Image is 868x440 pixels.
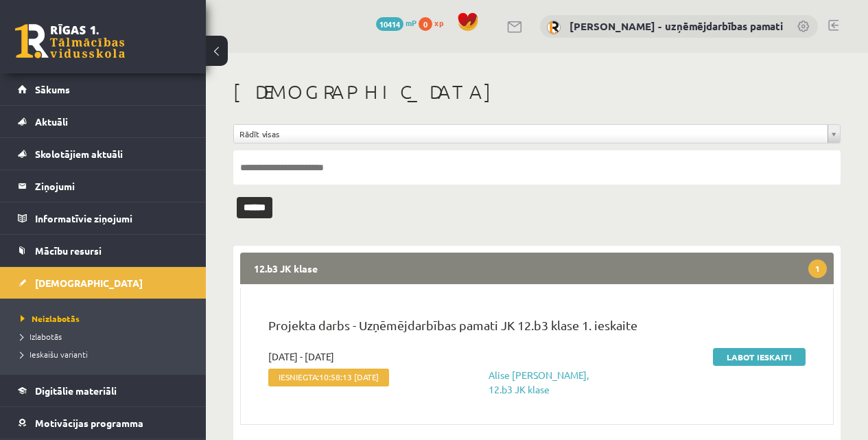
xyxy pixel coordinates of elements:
[35,277,143,289] span: [DEMOGRAPHIC_DATA]
[35,83,70,95] span: Sākums
[713,348,806,366] a: Labot ieskaiti
[18,202,189,234] a: Informatīvie ziņojumi
[35,202,189,234] legend: Informatīvie ziņojumi
[570,19,783,33] a: [PERSON_NAME] - uzņēmējdarbības pamati
[234,125,840,143] a: Rādīt visas
[406,17,417,28] span: mP
[21,312,192,325] a: Neizlabotās
[376,17,417,28] a: 10414 mP
[419,17,450,28] a: 0 xp
[35,115,68,128] span: Aktuāli
[21,313,80,324] span: Neizlabotās
[434,17,443,28] span: xp
[376,17,403,31] span: 10414
[268,316,806,341] p: Projekta darbs - Uzņēmējdarbības pamati JK 12.b3 klase 1. ieskaite
[35,148,123,160] span: Skolotājiem aktuāli
[489,369,589,395] a: Alise [PERSON_NAME], 12.b3 JK klase
[18,73,189,105] a: Sākums
[808,259,827,278] span: 1
[15,24,125,58] a: Rīgas 1. Tālmācības vidusskola
[18,106,189,137] a: Aktuāli
[21,349,88,360] span: Ieskaišu varianti
[240,253,834,284] legend: 12.b3 JK klase
[21,330,192,343] a: Izlabotās
[419,17,432,31] span: 0
[18,235,189,266] a: Mācību resursi
[268,369,389,386] span: Iesniegta:
[18,375,189,406] a: Digitālie materiāli
[268,349,334,364] span: [DATE] - [DATE]
[35,384,117,397] span: Digitālie materiāli
[35,170,189,202] legend: Ziņojumi
[239,125,822,143] span: Rādīt visas
[21,348,192,360] a: Ieskaišu varianti
[21,331,62,342] span: Izlabotās
[18,170,189,202] a: Ziņojumi
[18,138,189,170] a: Skolotājiem aktuāli
[35,244,102,257] span: Mācību resursi
[35,417,143,429] span: Motivācijas programma
[547,21,561,34] img: Solvita Kozlovska - uzņēmējdarbības pamati
[18,267,189,299] a: [DEMOGRAPHIC_DATA]
[319,372,379,382] span: 10:58:13 [DATE]
[18,407,189,439] a: Motivācijas programma
[233,80,841,104] h1: [DEMOGRAPHIC_DATA]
